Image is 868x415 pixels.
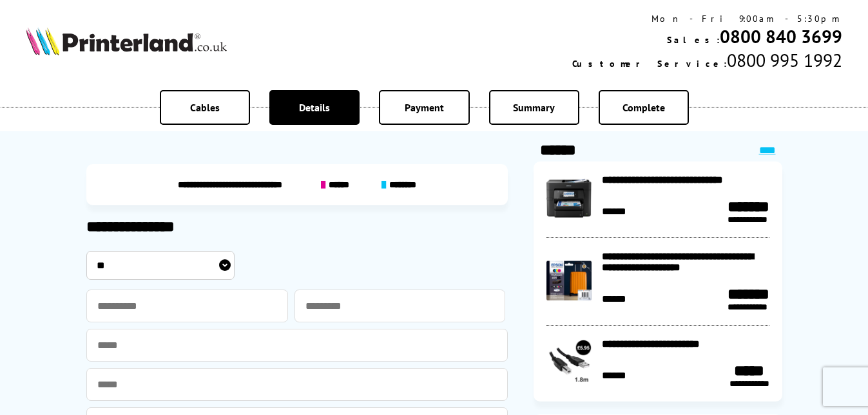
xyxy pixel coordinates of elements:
[299,101,330,114] span: Details
[667,34,720,46] span: Sales:
[622,101,665,114] span: Complete
[190,101,220,114] span: Cables
[572,58,727,69] span: Customer Service:
[513,101,555,114] span: Summary
[727,48,842,72] span: 0800 995 1992
[720,24,842,48] a: 0800 840 3699
[26,27,227,55] img: Printerland Logo
[405,101,444,114] span: Payment
[572,13,842,24] div: Mon - Fri 9:00am - 5:30pm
